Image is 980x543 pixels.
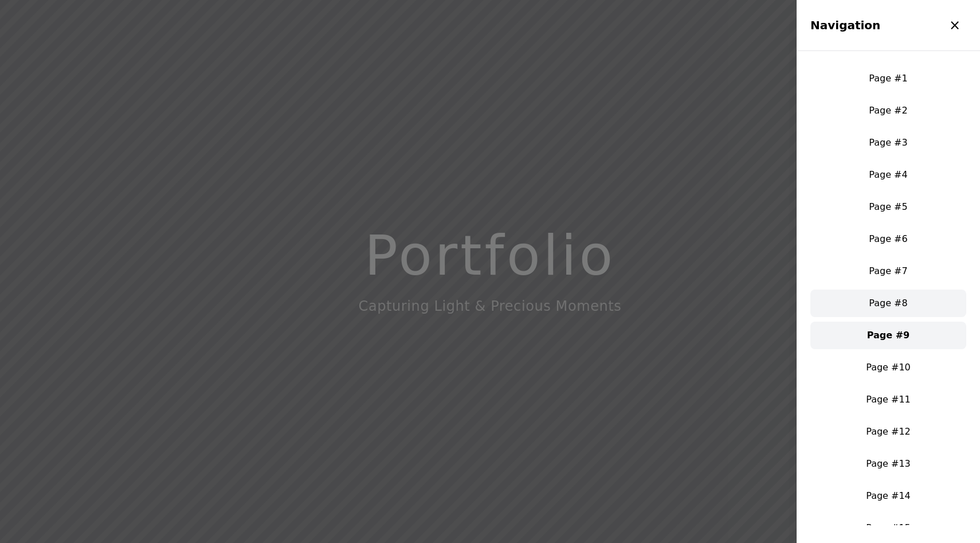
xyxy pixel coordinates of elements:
[810,290,966,317] a: Page #8
[810,482,966,510] a: Page #14
[810,129,966,157] a: Page #3
[810,450,966,478] a: Page #13
[810,418,966,446] a: Page #12
[810,161,966,189] a: Page #4
[810,17,880,33] h2: Navigation
[810,354,966,381] a: Page #10
[810,257,966,285] a: Page #7
[943,14,966,37] button: ×
[810,386,966,413] a: Page #11
[810,225,966,253] a: Page #6
[810,322,966,349] a: Page #9
[810,193,966,221] a: Page #5
[949,16,961,34] div: ×
[810,65,966,92] a: Page #1
[810,514,966,542] a: Page #15
[810,97,966,124] a: Page #2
